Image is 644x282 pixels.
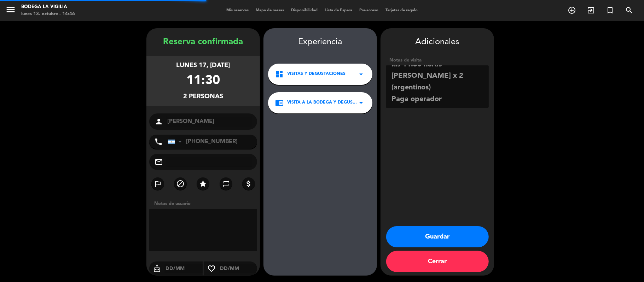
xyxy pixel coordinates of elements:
[151,200,260,207] div: Notas de usuario
[357,70,365,78] i: arrow_drop_down
[176,180,185,188] i: block
[153,180,162,188] i: outlined_flag
[219,264,257,273] input: DD/MM
[199,180,207,188] i: star
[149,264,165,273] i: cake
[382,8,421,12] span: Tarjetas de regalo
[275,70,284,78] i: dashboard
[154,137,163,146] i: phone
[155,158,163,166] i: mail_outline
[244,180,253,188] i: attach_money
[288,8,321,12] span: Disponibilidad
[263,35,377,49] div: Experiencia
[168,135,184,148] div: Argentina: +54
[186,71,220,92] div: 11:30
[275,99,284,107] i: chrome_reader_mode
[386,251,489,272] button: Cerrar
[146,35,260,49] div: Reserva confirmada
[165,264,203,273] input: DD/MM
[252,8,288,12] span: Mapa de mesas
[287,71,346,78] span: Visitas y degustaciones
[587,6,595,14] i: exit_to_app
[287,99,357,106] span: VISITA A LA BODEGA Y DEGUSTACIÓN
[606,6,614,14] i: turned_in_not
[321,8,356,12] span: Lista de Espera
[21,4,75,11] div: Bodega La Vigilia
[357,99,365,107] i: arrow_drop_down
[222,180,230,188] i: repeat
[386,226,489,247] button: Guardar
[223,8,252,12] span: Mis reservas
[204,264,219,273] i: favorite_border
[176,60,230,71] div: lunes 17, [DATE]
[5,4,16,17] button: menu
[568,6,576,14] i: add_circle_outline
[356,8,382,12] span: Pre-acceso
[386,35,489,49] div: Adicionales
[155,117,163,126] i: person
[386,57,489,64] div: Notas de visita
[5,4,16,15] i: menu
[21,11,75,18] div: lunes 13. octubre - 14:46
[183,92,223,102] div: 2 personas
[625,6,633,14] i: search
